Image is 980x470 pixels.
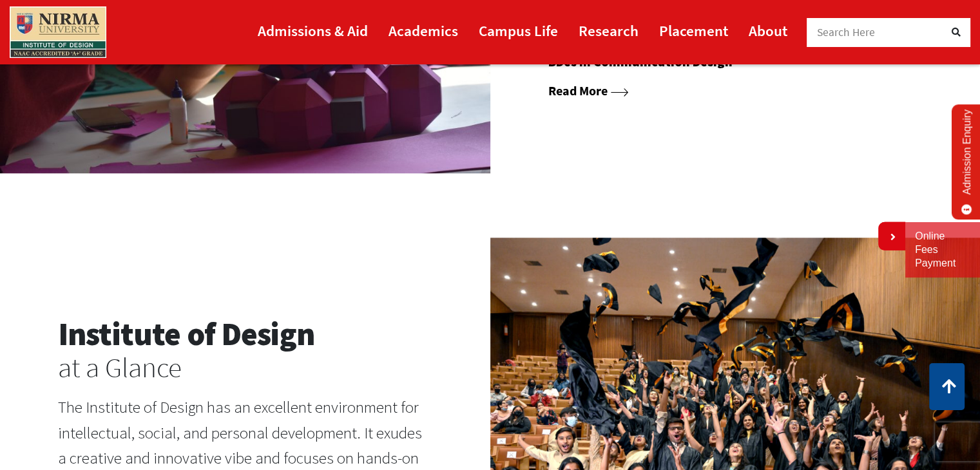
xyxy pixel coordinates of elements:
a: Research [579,16,639,45]
a: Read More [548,82,628,99]
a: Admissions & Aid [258,16,368,45]
h2: Institute of Design [58,315,432,353]
a: About [749,16,787,45]
img: main_logo [10,6,106,58]
span: Search Here [817,25,876,39]
h3: at a Glance [58,353,432,381]
a: Academics [389,16,458,45]
a: Placement [659,16,728,45]
a: Online Fees Payment [915,230,970,270]
a: Campus Life [479,16,558,45]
